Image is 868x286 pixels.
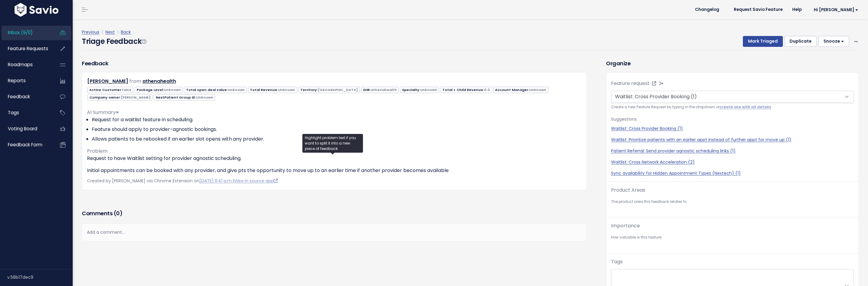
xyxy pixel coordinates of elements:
[2,58,50,72] a: Roadmaps
[611,125,854,132] a: Waitlist: Cross Provider Booking (1)
[228,87,245,92] span: Unknown
[806,5,863,15] a: Hi [PERSON_NAME]
[302,134,363,153] div: Highlight problem text if you want to split it into a new piece of feedback
[8,109,19,116] span: Tags
[154,94,215,101] span: NextPatient Group ID:
[318,87,358,92] span: [GEOGRAPHIC_DATA]
[8,93,30,100] span: Feedback
[361,87,399,93] span: EHR:
[82,209,587,218] h3: Comments ( )
[142,78,176,85] a: athenahealth
[92,116,582,123] li: Request for a waitlist feature in scheduling.
[2,42,50,56] a: Feature Requests
[611,80,650,87] label: Feature request
[196,95,213,100] span: Unknown
[400,87,439,93] span: Specialty:
[82,59,108,67] h3: Feedback
[82,36,146,47] h4: Triage Feedback
[611,137,854,143] a: Waitlist: Prioritize patients with an earlier appt instead of further appt for move up (1)
[8,61,33,68] span: Roadmaps
[743,36,783,47] button: Mark Triaged
[278,87,295,92] span: Unknown
[611,199,854,205] small: The product area this feedback relates to
[92,135,582,143] li: Allows patients to be rebooked if an earlier slot opens with any provider.
[129,78,141,85] span: from
[87,155,582,162] p: Request to have Waitlist setting for provider agnostic scheduling.
[611,258,623,265] label: Tags
[2,90,50,104] a: Feedback
[7,269,73,285] div: v.58b17dec9
[199,178,233,184] a: [DATE] 11:41 a.m.
[82,29,99,35] a: Previous
[611,104,854,110] small: Create a new Feature Request by typing in the dropdown, or .
[2,74,50,88] a: Reports
[8,29,33,36] span: Inbox (9/0)
[493,87,548,93] span: Account Manager:
[8,141,42,148] span: Feedback form
[8,77,26,84] span: Reports
[787,5,806,14] a: Help
[2,26,50,40] a: Inbox (9/0)
[121,29,131,35] a: Back
[87,87,133,93] span: Active Customer:
[611,222,640,229] label: Importance
[2,138,50,152] a: Feedback form
[611,187,645,194] label: Product Areas
[87,178,278,184] span: Created by [PERSON_NAME] via Chrome Extension on |
[101,29,104,35] span: |
[2,106,50,120] a: Tags
[784,36,817,47] button: Duplicate
[611,170,854,177] a: Sync availability for Hidden Appointment Types (Nextech) (1)
[87,94,152,101] span: Company owner:
[248,87,297,93] span: Total Revenue:
[121,95,151,100] span: [PERSON_NAME]
[484,87,490,92] span: 0.0
[87,78,128,85] a: [PERSON_NAME]
[2,122,50,136] a: Voting Board
[729,5,787,14] a: Request Savio Feature
[184,87,247,93] span: Total open deal value:
[611,148,854,154] a: Patient Referral: Send provider agnostic scheduling links (1)
[13,3,60,17] img: logo-white.9d6f32f41409.svg
[611,234,854,241] small: How valuable is this feature
[606,59,859,67] h3: Organize
[87,148,108,154] span: Problem
[611,115,854,123] p: Suggestions
[814,8,858,12] span: Hi [PERSON_NAME]
[135,87,183,93] span: Package Level:
[87,167,582,174] p: Initial appointments can be booked with any provider, and give pts the opportunity to move up to ...
[529,87,546,92] span: Unknown
[298,87,360,93] span: Territory:
[8,125,37,132] span: Voting Board
[116,210,120,217] span: 0
[116,29,120,35] span: |
[818,36,849,47] button: Snooze
[440,87,492,93] span: Total + Child Revenue:
[695,8,719,12] span: Changelog
[105,29,115,35] a: Next
[420,87,437,92] span: Unknown
[234,178,278,184] a: View in source app
[371,87,397,92] span: athenahealth
[87,109,119,116] span: AI Summary
[122,87,131,92] span: false
[164,87,181,92] span: Unknown
[611,159,854,165] a: Waitlist: Cross Network Acceleration (2)
[8,45,48,52] span: Feature Requests
[82,223,587,241] div: Add a comment...
[92,126,582,133] li: Feature should apply to provider-agnostic bookings.
[720,105,771,109] a: create one with all details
